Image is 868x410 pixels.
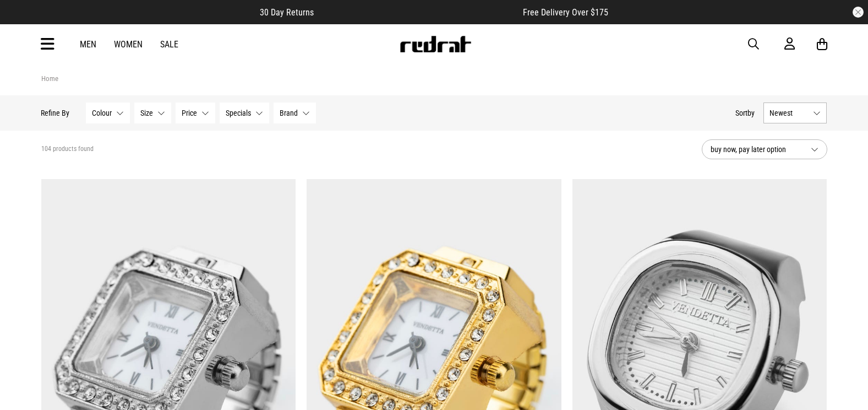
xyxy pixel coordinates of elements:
[822,364,868,410] iframe: LiveChat chat widget
[523,7,608,18] span: Free Delivery Over $175
[736,106,755,120] button: Sortby
[176,102,216,123] button: Price
[182,109,198,117] span: Price
[141,109,154,117] span: Size
[41,74,58,83] a: Home
[274,102,316,123] button: Brand
[764,102,827,123] button: Newest
[711,143,802,156] span: buy now, pay later option
[135,102,172,123] button: Size
[220,102,270,123] button: Specials
[399,36,472,52] img: Redrat logo
[160,39,178,50] a: Sale
[114,39,143,50] a: Women
[226,109,252,117] span: Specials
[41,145,94,154] span: 104 products found
[86,102,130,123] button: Colour
[41,109,70,117] p: Refine By
[260,7,314,18] span: 30 Day Returns
[748,109,755,117] span: by
[80,39,96,50] a: Men
[770,109,809,117] span: Newest
[92,109,112,117] span: Colour
[336,7,501,18] iframe: Customer reviews powered by Trustpilot
[280,109,298,117] span: Brand
[702,139,827,159] button: buy now, pay later option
